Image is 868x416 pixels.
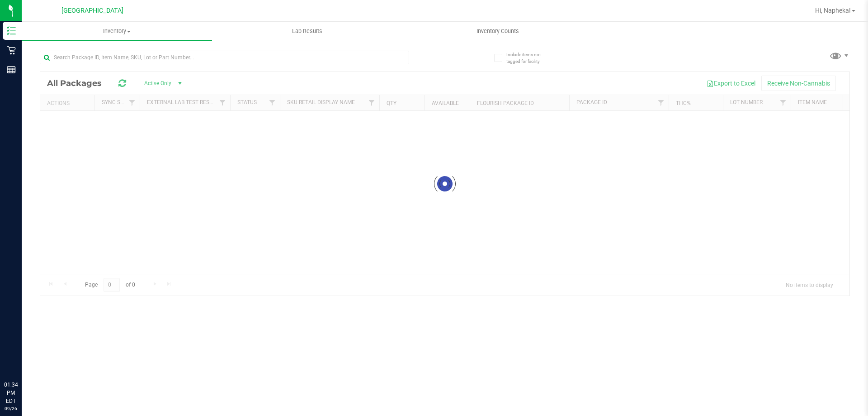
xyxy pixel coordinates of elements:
inline-svg: Reports [7,65,16,74]
p: 01:34 PM EDT [4,381,18,405]
span: Inventory Counts [464,27,531,35]
inline-svg: Inventory [7,26,16,35]
a: Inventory Counts [402,22,593,41]
span: Lab Results [280,27,335,35]
input: Search Package ID, Item Name, SKU, Lot or Part Number... [40,51,409,64]
p: 09/26 [4,405,18,412]
span: [GEOGRAPHIC_DATA] [61,7,123,14]
span: Inventory [22,27,212,35]
a: Lab Results [212,22,402,41]
inline-svg: Retail [7,46,16,55]
span: Include items not tagged for facility [506,51,552,65]
a: Inventory [22,22,212,41]
span: Hi, Napheka! [815,7,851,14]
